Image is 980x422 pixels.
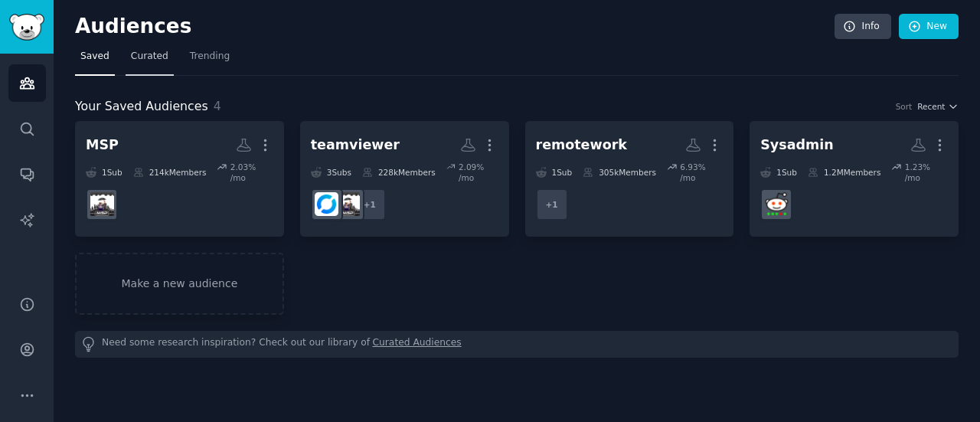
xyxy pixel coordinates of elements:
img: msp [336,192,360,216]
div: teamviewer [311,136,400,155]
div: 2.03 % /mo [230,162,273,183]
div: remotework [536,136,627,155]
a: New [899,14,959,40]
div: 1.23 % /mo [905,162,948,183]
div: 6.93 % /mo [680,162,723,183]
a: Trending [185,44,235,76]
img: msp [90,192,114,216]
div: MSP [86,136,119,155]
div: 1.2M Members [808,162,880,183]
a: Sysadmin1Sub1.2MMembers1.23% /mosysadmin [750,121,959,237]
div: + 1 [536,188,568,221]
img: sysadmin [765,192,789,216]
span: 4 [214,99,221,113]
div: Sort [896,101,913,112]
a: MSP1Sub214kMembers2.03% /momsp [75,121,284,237]
span: Saved [80,50,109,64]
div: 305k Members [583,162,656,183]
div: Sysadmin [760,136,833,155]
div: 1 Sub [760,162,797,183]
a: Curated Audiences [373,336,462,352]
a: teamviewer3Subs228kMembers2.09% /mo+1msprustdesk [300,121,509,237]
a: Info [835,14,891,40]
h2: Audiences [75,15,835,39]
a: Saved [75,44,115,76]
div: 214k Members [133,162,207,183]
img: GummySearch logo [9,14,44,41]
span: Trending [190,50,230,64]
div: 228k Members [362,162,436,183]
span: Curated [131,50,168,64]
div: + 1 [354,188,386,221]
img: rustdesk [315,192,338,216]
div: 2.09 % /mo [459,162,498,183]
div: 1 Sub [536,162,573,183]
button: Recent [917,101,959,112]
span: Recent [917,101,945,112]
a: Make a new audience [75,253,284,315]
span: Your Saved Audiences [75,97,208,116]
div: 3 Sub s [311,162,351,183]
a: Curated [126,44,174,76]
a: remotework1Sub305kMembers6.93% /mo+1 [525,121,734,237]
div: 1 Sub [86,162,122,183]
div: Need some research inspiration? Check out our library of [75,331,959,358]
